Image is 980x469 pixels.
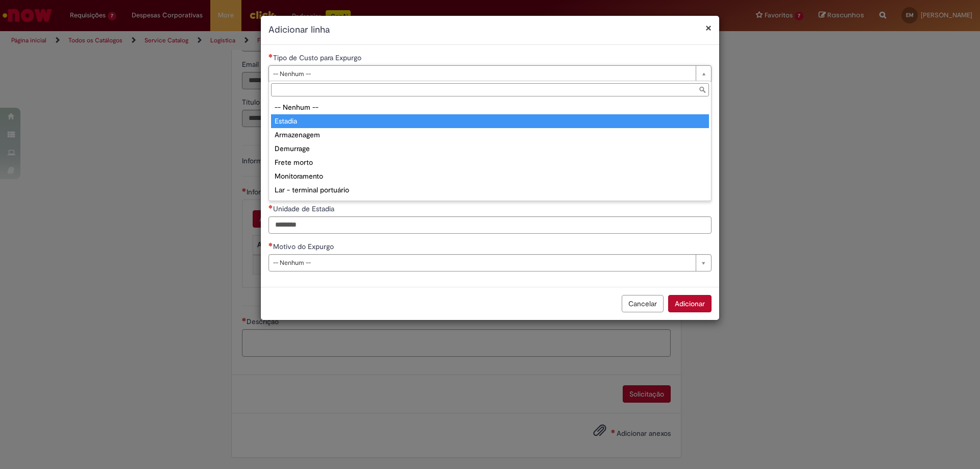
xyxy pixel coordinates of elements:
[271,128,709,142] div: Armazenagem
[271,101,709,114] div: -- Nenhum --
[269,98,711,201] ul: Tipo de Custo para Expurgo
[271,197,709,211] div: Handling
[271,183,709,197] div: Lar - terminal portuário
[271,142,709,156] div: Demurrage
[271,156,709,169] div: Frete morto
[271,114,709,128] div: Estadia
[271,169,709,183] div: Monitoramento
